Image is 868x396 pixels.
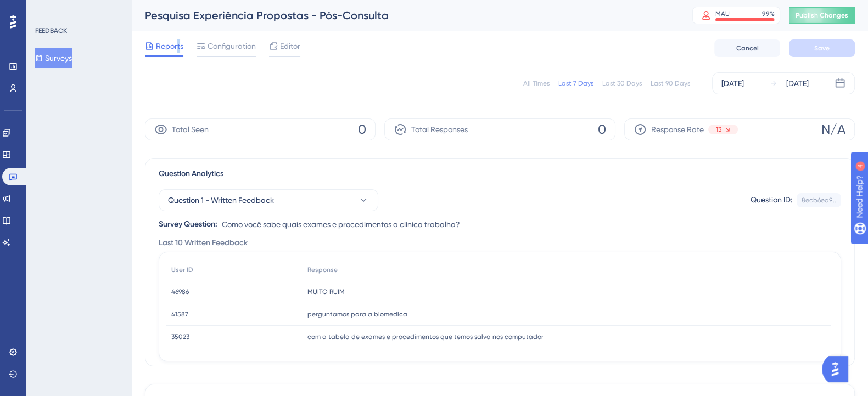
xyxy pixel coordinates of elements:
[523,79,550,88] div: All Times
[814,44,830,53] span: Save
[35,48,72,68] button: Surveys
[76,5,80,14] div: 4
[789,7,855,24] button: Publish Changes
[602,79,642,88] div: Last 30 Days
[716,125,721,134] span: 13
[145,8,665,23] div: Pesquisa Experiência Propostas - Pós-Consulta
[558,79,593,88] div: Last 7 Days
[789,39,855,57] button: Save
[822,353,855,386] iframe: UserGuiding AI Assistant Launcher
[208,39,256,53] span: Configuration
[26,3,69,16] span: Need Help?
[156,39,183,53] span: Reports
[171,287,189,296] span: 46986
[736,44,759,53] span: Cancel
[159,218,217,231] div: Survey Question:
[307,310,407,319] span: perguntamos para a biomedica
[171,310,188,319] span: 41587
[307,287,345,296] span: MUITO RUIM
[651,123,704,136] span: Response Rate
[411,123,468,136] span: Total Responses
[821,121,845,138] span: N/A
[598,121,606,138] span: 0
[796,11,848,20] span: Publish Changes
[802,196,836,205] div: 8ecb6ea9...
[168,194,274,207] span: Question 1 - Written Feedback
[280,39,300,53] span: Editor
[714,39,780,57] button: Cancel
[307,265,338,274] span: Response
[172,123,209,136] span: Total Seen
[222,218,460,231] span: Como você sabe quais exames e procedimentos a clínica trabalha?
[721,77,744,90] div: [DATE]
[171,265,193,274] span: User ID
[358,121,366,138] span: 0
[751,193,792,207] div: Question ID:
[651,79,690,88] div: Last 90 Days
[171,332,189,341] span: 35023
[35,26,67,35] div: FEEDBACK
[159,236,248,250] span: Last 10 Written Feedback
[786,77,809,90] div: [DATE]
[159,167,223,180] span: Question Analytics
[715,9,730,18] div: MAU
[762,9,775,18] div: 99 %
[159,189,378,211] button: Question 1 - Written Feedback
[307,332,544,341] span: com a tabela de exames e procedimentos que temos salva nos computador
